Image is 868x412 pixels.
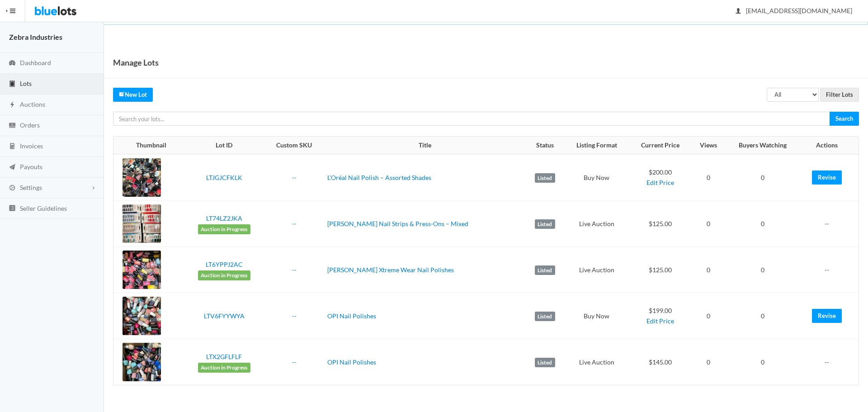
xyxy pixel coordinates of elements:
ion-icon: calculator [8,142,17,151]
a: L’Oréal Nail Polish – Assorted Shades [327,174,431,181]
span: Auctions [20,100,45,108]
th: Status [526,137,564,155]
a: LTJGJCFKLK [206,174,242,181]
label: Listed [535,265,555,275]
a: -- [292,220,297,227]
td: 0 [692,247,725,293]
ion-icon: speedometer [8,59,17,68]
span: [EMAIL_ADDRESS][DOMAIN_NAME] [736,7,852,14]
strong: Zebra Industries [9,33,62,41]
span: Auction in Progress [198,363,250,373]
ion-icon: clipboard [8,80,17,89]
input: Search [830,112,859,126]
a: Edit Price [646,179,674,186]
td: Buy Now [564,154,629,201]
a: [PERSON_NAME] Xtreme Wear Nail Polishes [327,266,454,274]
a: -- [292,266,297,274]
td: $125.00 [629,201,692,247]
label: Listed [535,173,555,183]
th: Thumbnail [113,137,183,155]
td: $199.00 [629,293,692,339]
td: Buy Now [564,293,629,339]
td: 0 [725,201,801,247]
td: Live Auction [564,201,629,247]
th: Actions [800,137,859,155]
span: Settings [20,184,42,191]
th: Buyers Watching [725,137,801,155]
ion-icon: list box [8,204,17,213]
h1: Manage Lots [113,56,159,69]
td: 0 [692,201,725,247]
th: Listing Format [564,137,629,155]
th: Title [324,137,526,155]
td: 0 [725,247,801,293]
td: $125.00 [629,247,692,293]
a: LTV6FYYWYA [204,312,245,320]
td: Live Auction [564,339,629,385]
input: Filter Lots [820,88,859,102]
th: Custom SKU [265,137,324,155]
td: $200.00 [629,154,692,201]
span: Auction in Progress [198,270,250,280]
ion-icon: flash [8,101,17,109]
a: Revise [812,309,842,323]
span: Lots [20,80,32,87]
a: LT74LZ2JKA [206,214,242,222]
td: Live Auction [564,247,629,293]
label: Listed [535,358,555,368]
a: Revise [812,170,842,185]
label: Listed [535,312,555,322]
td: 0 [692,154,725,201]
label: Listed [535,219,555,229]
span: Auction in Progress [198,224,250,234]
ion-icon: cash [8,122,17,130]
a: OPI Nail Polishes [327,358,376,366]
ion-icon: create [119,91,125,97]
span: Seller Guidelines [20,204,67,212]
th: Views [692,137,725,155]
a: -- [292,358,297,366]
th: Current Price [629,137,692,155]
a: LTX2GFLFLF [206,353,242,360]
ion-icon: cog [8,184,17,193]
span: Invoices [20,142,43,150]
td: -- [800,339,859,385]
a: createNew Lot [113,88,153,102]
a: LT6YPPJ2AC [206,260,243,268]
input: Search your lots... [113,112,830,126]
td: 0 [725,293,801,339]
td: 0 [692,293,725,339]
ion-icon: person [734,7,743,16]
a: -- [292,174,297,181]
span: Orders [20,121,40,129]
td: 0 [692,339,725,385]
a: -- [292,312,297,320]
th: Lot ID [183,137,264,155]
a: [PERSON_NAME] Nail Strips & Press-Ons – Mixed [327,220,468,227]
td: $145.00 [629,339,692,385]
ion-icon: paper plane [8,163,17,172]
td: -- [800,201,859,247]
td: 0 [725,154,801,201]
a: Edit Price [646,317,674,325]
td: 0 [725,339,801,385]
span: Payouts [20,163,42,170]
a: OPI Nail Polishes [327,312,376,320]
span: Dashboard [20,59,51,66]
td: -- [800,247,859,293]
